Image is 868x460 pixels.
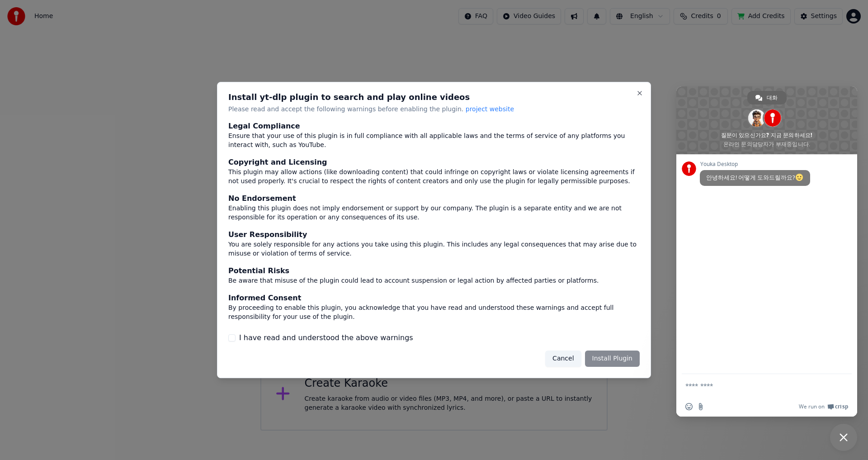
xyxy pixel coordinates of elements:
div: Copyright and Licensing [228,157,640,168]
label: I have read and understood the above warnings [239,332,413,343]
div: Legal Compliance [228,121,640,132]
button: Cancel [545,351,581,367]
div: Potential Risks [228,266,640,276]
div: Informed Consent [228,293,640,304]
div: You are solely responsible for any actions you take using this plugin. This includes any legal co... [228,240,640,258]
p: Please read and accept the following warnings before enabling the plugin. [228,105,640,114]
div: Enabling this plugin does not imply endorsement or support by our company. The plugin is a separa... [228,204,640,223]
div: This plugin may allow actions (like downloading content) that could infringe on copyright laws or... [228,168,640,186]
h2: Install yt-dlp plugin to search and play online videos [228,93,640,101]
div: User Responsibility [228,229,640,240]
span: project website [466,105,514,113]
div: Be aware that misuse of the plugin could lead to account suspension or legal action by affected p... [228,276,640,285]
div: By proceeding to enable this plugin, you acknowledge that you have read and understood these warn... [228,304,640,322]
div: Ensure that your use of this plugin is in full compliance with all applicable laws and the terms ... [228,132,640,150]
div: No Endorsement [228,194,640,204]
a: 대화 [747,91,787,104]
span: 대화 [767,91,778,104]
